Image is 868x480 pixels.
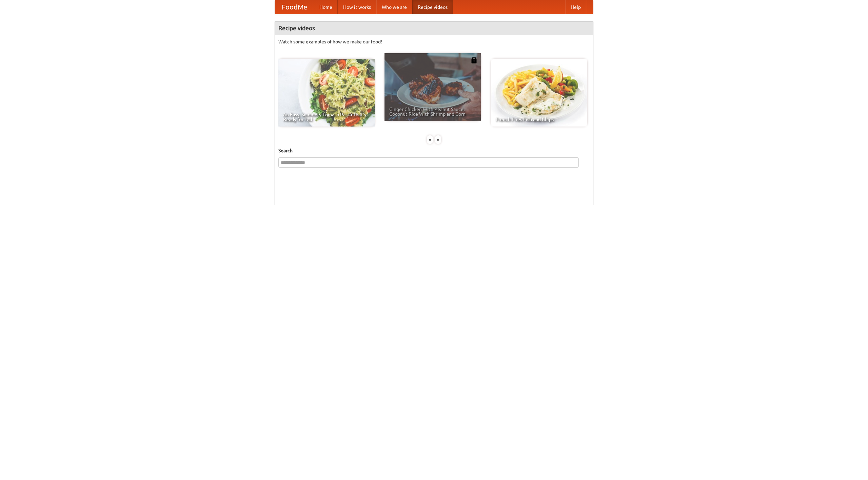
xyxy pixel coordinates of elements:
[338,0,376,14] a: How it works
[275,0,314,14] a: FoodMe
[471,57,477,63] img: 483408.png
[435,135,441,144] div: »
[275,21,593,35] h4: Recipe videos
[491,59,587,127] a: French Fries Fish and Chips
[376,0,412,14] a: Who we are
[565,0,586,14] a: Help
[314,0,338,14] a: Home
[278,147,590,154] h5: Search
[278,38,590,45] p: Watch some examples of how we make our food!
[427,135,433,144] div: «
[412,0,453,14] a: Recipe videos
[278,59,375,127] a: An Easy, Summery Tomato Pasta That's Ready for Fall
[283,112,370,122] span: An Easy, Summery Tomato Pasta That's Ready for Fall
[496,117,583,122] span: French Fries Fish and Chips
